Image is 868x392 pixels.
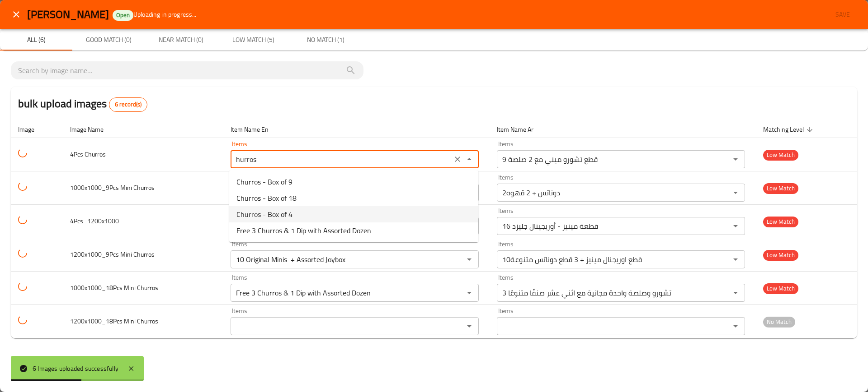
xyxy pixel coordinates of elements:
span: All (6) [5,34,67,46]
span: Near Match (0) [150,34,212,46]
button: Open [729,320,742,332]
span: Low Match [763,283,798,294]
div: Open [113,10,133,21]
span: 4Pcs Churros [70,148,106,160]
button: Open [463,320,476,332]
span: Image Name [70,124,115,135]
th: Image [11,121,63,138]
span: Low Match [763,250,798,260]
button: Open [463,253,476,266]
button: Open [729,286,742,299]
button: close [5,4,27,25]
span: 1000x1000_9Pcs Mini Churros [70,182,155,194]
button: Open [729,153,742,166]
h2: bulk upload images [18,96,147,112]
span: Churros - Box of 4 [236,209,292,220]
span: 1200x1000_18Pcs Mini Churros [70,315,158,327]
span: No Match (1) [295,34,356,46]
span: [PERSON_NAME] [27,4,109,24]
span: Good Match (0) [78,34,139,46]
span: Open [113,11,133,19]
th: Item Name En [223,121,490,138]
span: Matching Level [763,124,816,135]
span: Low Match [763,217,798,227]
button: Clear [451,153,464,166]
span: 4Pcs_1200x1000 [70,215,119,227]
span: 1200x1000_9Pcs Mini Churros [70,249,155,260]
button: Open [729,186,742,199]
div: Total records count [109,97,147,112]
button: Open [729,253,742,266]
div: 6 Images uploaded successfully [33,364,118,374]
table: enhanced table [11,121,857,339]
button: Close [463,153,476,166]
input: search [18,63,356,78]
span: Uploading in progress... [133,10,197,19]
th: Item Name Ar [490,121,756,138]
span: 6 record(s) [109,100,147,109]
span: 1000x1000_18Pcs Mini Churros [70,282,158,294]
button: Open [729,220,742,232]
span: Churros - Box of 9 [236,176,292,187]
span: Free 3 Churros & 1 Dip with Assorted Dozen [236,225,371,236]
span: No Match [763,317,795,327]
span: Low Match [763,183,798,194]
span: Low Match (5) [222,34,284,46]
span: Low Match [763,150,798,160]
span: Churros - Box of 18 [236,193,297,203]
button: Open [463,286,476,299]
